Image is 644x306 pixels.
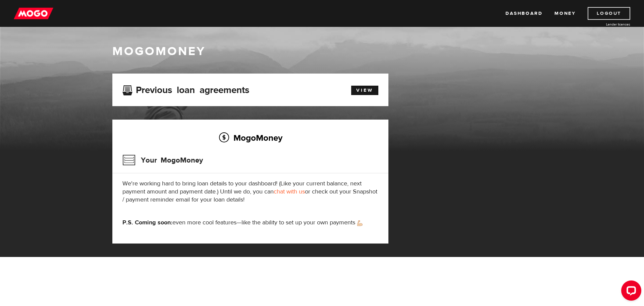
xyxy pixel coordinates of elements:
a: Dashboard [505,7,542,20]
h3: Previous loan agreements [122,85,249,93]
p: even more cool features—like the ability to set up your own payments [122,219,378,227]
a: Logout [588,7,630,20]
img: mogo_logo-11ee424be714fa7cbb0f0f49df9e16ec.png [14,7,53,20]
strong: P.S. Coming soon: [122,219,172,226]
h2: MogoMoney [122,131,378,145]
p: We're working hard to bring loan details to your dashboard! (Like your current balance, next paym... [122,180,378,204]
a: Lender licences [580,22,630,27]
a: View [351,86,378,95]
h3: Your MogoMoney [122,151,203,169]
img: strong arm emoji [357,220,363,226]
iframe: LiveChat chat widget [616,278,644,306]
h1: MogoMoney [112,44,532,58]
a: Money [554,7,576,20]
a: chat with us [274,188,305,195]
